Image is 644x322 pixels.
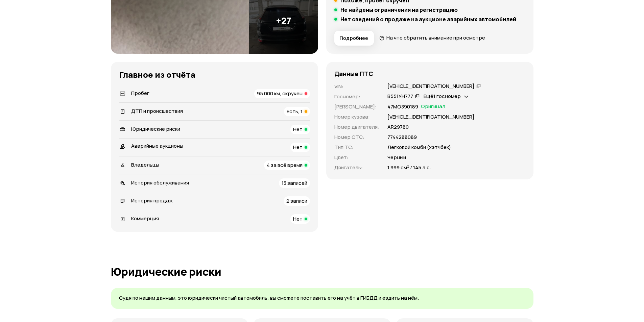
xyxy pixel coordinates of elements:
[334,133,379,141] p: Номер СТС :
[293,215,303,222] span: Нет
[340,6,458,13] h5: Не найдены ограничения на регистрацию
[387,83,474,90] div: [VEHICLE_IDENTIFICATION_NUMBER]
[131,197,173,204] span: История продаж
[131,90,149,97] span: Пробег
[387,154,406,161] p: Черный
[334,31,374,46] button: Подробнее
[387,93,413,100] div: В551УН777
[119,70,310,79] h3: Главное из отчёта
[282,179,307,187] span: 13 записей
[340,16,516,23] h5: Нет сведений о продаже на аукционе аварийных автомобилей
[334,103,379,110] p: [PERSON_NAME] :
[334,113,379,121] p: Номер кузова :
[293,126,303,133] span: Нет
[424,93,461,100] span: Ещё 1 госномер
[387,164,431,171] p: 1 999 см³ / 145 л.с.
[334,93,379,100] p: Госномер :
[386,34,485,41] span: На что обратить внимание при осмотре
[334,154,379,161] p: Цвет :
[257,90,303,97] span: 95 000 км, скручен
[387,133,417,141] p: 7744288089
[131,179,189,186] span: История обслуживания
[334,144,379,151] p: Тип ТС :
[287,108,303,115] span: Есть, 1
[334,164,379,171] p: Двигатель :
[131,125,180,132] span: Юридические риски
[131,107,183,115] span: ДТП и происшествия
[334,123,379,131] p: Номер двигателя :
[131,161,159,168] span: Владельцы
[131,142,183,149] span: Аварийные аукционы
[293,144,303,151] span: Нет
[267,162,303,169] span: 4 за всё время
[340,35,368,42] span: Подробнее
[111,266,533,278] h1: Юридические риски
[387,123,409,131] p: АR29780
[131,215,159,222] span: Коммерция
[387,113,474,121] p: [VEHICLE_IDENTIFICATION_NUMBER]
[334,83,379,90] p: VIN :
[421,103,445,110] span: Оригинал
[387,103,418,110] p: 47МО390189
[286,197,307,204] span: 2 записи
[379,34,485,41] a: На что обратить внимание при осмотре
[334,70,373,77] h4: Данные ПТС
[119,295,525,302] p: Судя по нашим данным, это юридически чистый автомобиль: вы сможете поставить его на учёт в ГИБДД ...
[387,144,451,151] p: Легковой комби (хэтчбек)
